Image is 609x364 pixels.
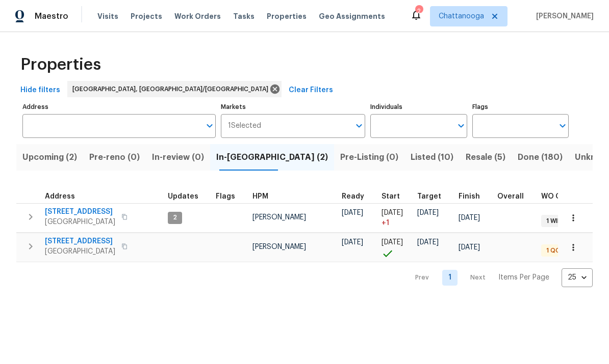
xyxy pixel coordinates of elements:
[459,244,480,251] span: [DATE]
[340,150,398,164] span: Pre-Listing (0)
[45,236,115,246] span: [STREET_ADDRESS]
[342,193,364,200] span: Ready
[382,218,389,228] span: + 1
[22,150,77,164] span: Upcoming (2)
[542,217,565,226] span: 1 WIP
[20,84,60,97] span: Hide filters
[439,11,484,21] span: Chattanooga
[417,193,441,200] span: Target
[459,214,480,221] span: [DATE]
[415,6,422,16] div: 2
[541,193,597,200] span: WO Completion
[342,209,363,216] span: [DATE]
[352,119,366,133] button: Open
[542,246,564,255] span: 1 QC
[532,11,594,21] span: [PERSON_NAME]
[216,193,235,200] span: Flags
[417,209,439,216] span: [DATE]
[382,193,400,200] span: Start
[319,11,385,21] span: Geo Assignments
[152,150,204,164] span: In-review (0)
[472,104,569,110] label: Flags
[289,84,333,97] span: Clear Filters
[252,214,306,221] span: [PERSON_NAME]
[20,60,101,70] span: Properties
[131,11,162,21] span: Projects
[454,119,468,133] button: Open
[562,264,593,291] div: 25
[377,233,413,262] td: Project started on time
[168,193,198,200] span: Updates
[342,193,373,200] div: Earliest renovation start date (first business day after COE or Checkout)
[233,13,255,20] span: Tasks
[97,11,118,21] span: Visits
[382,193,409,200] div: Actual renovation start date
[405,268,593,287] nav: Pagination Navigation
[89,150,140,164] span: Pre-reno (0)
[377,203,413,232] td: Project started 1 days late
[202,119,217,133] button: Open
[497,193,524,200] span: Overall
[45,207,115,217] span: [STREET_ADDRESS]
[411,150,453,164] span: Listed (10)
[45,193,75,200] span: Address
[459,193,489,200] div: Projected renovation finish date
[382,239,403,246] span: [DATE]
[342,239,363,246] span: [DATE]
[252,243,306,250] span: [PERSON_NAME]
[417,239,439,246] span: [DATE]
[518,150,563,164] span: Done (180)
[466,150,505,164] span: Resale (5)
[45,217,115,227] span: [GEOGRAPHIC_DATA]
[169,213,181,222] span: 2
[285,81,337,100] button: Clear Filters
[417,193,450,200] div: Target renovation project end date
[459,193,480,200] span: Finish
[497,193,533,200] div: Days past target finish date
[221,104,366,110] label: Markets
[72,84,272,94] span: [GEOGRAPHIC_DATA], [GEOGRAPHIC_DATA]/[GEOGRAPHIC_DATA]
[16,81,64,100] button: Hide filters
[555,119,570,133] button: Open
[45,246,115,257] span: [GEOGRAPHIC_DATA]
[252,193,268,200] span: HPM
[370,104,467,110] label: Individuals
[22,104,216,110] label: Address
[35,11,68,21] span: Maestro
[498,272,549,283] p: Items Per Page
[382,209,403,216] span: [DATE]
[267,11,307,21] span: Properties
[67,81,282,97] div: [GEOGRAPHIC_DATA], [GEOGRAPHIC_DATA]/[GEOGRAPHIC_DATA]
[442,270,458,286] a: Goto page 1
[174,11,221,21] span: Work Orders
[216,150,328,164] span: In-[GEOGRAPHIC_DATA] (2)
[228,122,261,130] span: 1 Selected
